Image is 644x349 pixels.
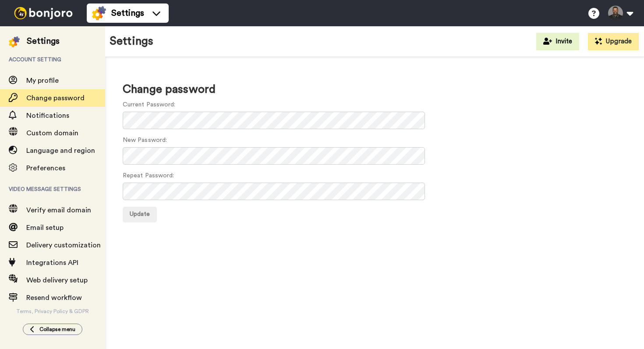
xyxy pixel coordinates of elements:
[26,112,69,119] span: Notifications
[123,136,167,145] label: New Password:
[111,7,144,19] span: Settings
[9,36,20,47] img: settings-colored.svg
[26,224,64,231] span: Email setup
[23,324,82,335] button: Collapse menu
[26,207,91,214] span: Verify email domain
[26,77,59,84] span: My profile
[27,35,60,47] div: Settings
[123,171,174,180] label: Repeat Password:
[130,211,150,217] span: Update
[26,147,95,154] span: Language and region
[11,7,76,19] img: bj-logo-header-white.svg
[536,33,579,50] button: Invite
[26,242,101,249] span: Delivery customization
[123,83,626,96] h1: Change password
[26,259,78,266] span: Integrations API
[26,277,88,284] span: Web delivery setup
[26,130,78,137] span: Custom domain
[26,294,82,301] span: Resend workflow
[26,165,65,172] span: Preferences
[110,35,153,48] h1: Settings
[26,95,85,102] span: Change password
[123,100,175,109] label: Current Password:
[92,6,106,20] img: settings-colored.svg
[123,207,157,222] button: Update
[39,326,75,333] span: Collapse menu
[588,33,639,50] button: Upgrade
